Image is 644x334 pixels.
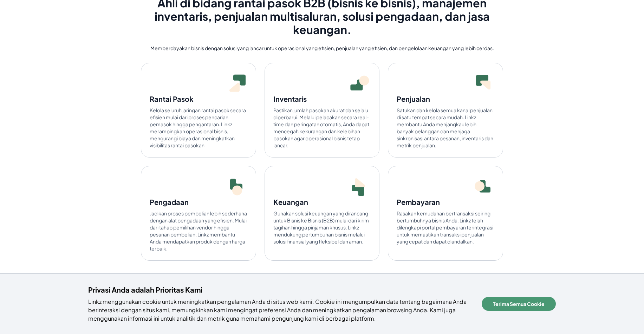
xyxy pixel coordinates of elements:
[273,94,371,104] h5: Inventaris
[348,72,371,94] img: Inventaris
[472,72,494,94] img: Penjualan
[397,197,494,207] h5: Pembayaran
[225,175,247,198] img: Pengadaan
[397,107,494,149] p: Satukan dan kelola semua kanal penjualan di satu tempat secara mudah. Linkz membantu Anda menjang...
[472,175,494,198] img: Pembayaran
[141,45,503,52] p: Memberdayakan bisnis dengan solusi yang lancar untuk operasional yang efisien, penjualan yang efi...
[273,210,371,245] p: Gunakan solusi keuangan yang dirancang untuk Bisnis ke Bisnis (B2B) mulai dari kirim tagihan hing...
[273,107,371,149] p: Pastikan jumlah pasokan akurat dan selalu diperbarui. Melalui pelacakan secara real-time dan peri...
[397,210,494,245] p: Rasakan kemudahan bertransaksi seiring bertumbuhnya bisnis Anda. Linkz telah dilengkapi portal pe...
[88,298,474,323] p: Linkz menggunakan cookie untuk meningkatkan pengalaman Anda di situs web kami. Cookie ini mengump...
[348,175,371,198] img: Keuangan
[482,297,556,311] button: Terima Semua Cookie
[397,94,494,104] h5: Penjualan
[150,197,247,207] h5: Pengadaan
[273,197,371,207] h5: Keuangan
[88,285,474,295] h4: Privasi Anda adalah Prioritas Kami
[150,107,247,149] p: Kelola seluruh jaringan rantai pasok secara efisien mulai dari proses pencarian pemasok hingga pe...
[225,72,247,94] img: Rantai Pasok
[150,210,247,252] p: Jadikan proses pembelian lebih sederhana dengan alat pengadaan yang efisien. Mulai dari tahap pem...
[150,94,247,104] h5: Rantai Pasok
